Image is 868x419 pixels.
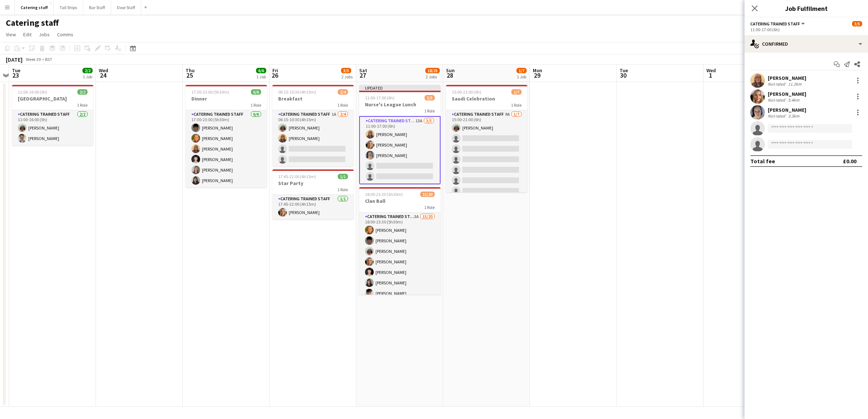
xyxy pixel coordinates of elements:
[272,110,354,167] app-card-role: Catering trained staff1A2/406:15-10:30 (4h15m)[PERSON_NAME][PERSON_NAME]
[271,71,278,79] span: 26
[446,110,527,198] app-card-role: Catering trained staff9A1/715:00-21:00 (6h)[PERSON_NAME]
[420,192,435,197] span: 15/20
[359,101,441,108] h3: Nurse's League Lunch
[618,71,628,79] span: 30
[77,89,88,95] span: 2/2
[511,89,522,95] span: 1/7
[272,195,354,219] app-card-role: Catering trained staff1/117:45-22:00 (4h15m)[PERSON_NAME]
[532,71,542,79] span: 29
[278,174,316,179] span: 17:45-22:00 (4h15m)
[39,31,50,38] span: Jobs
[768,91,806,97] div: [PERSON_NAME]
[341,68,351,73] span: 3/5
[358,71,367,79] span: 27
[12,67,20,74] span: Tue
[745,35,868,53] div: Confirmed
[750,157,775,165] div: Total fee
[6,17,59,28] h1: Catering staff
[272,169,354,219] app-job-card: 17:45-22:00 (4h15m)1/1Star Party1 RoleCatering trained staff1/117:45-22:00 (4h15m)[PERSON_NAME]
[3,30,19,39] a: View
[251,89,261,95] span: 6/6
[54,30,76,39] a: Comms
[359,85,441,184] app-job-card: Updated11:00-17:00 (6h)3/5Nurse's League Lunch1 RoleCatering trained staff13A3/511:00-17:00 (6h)[...
[768,107,806,113] div: [PERSON_NAME]
[750,21,800,26] span: Catering trained staff
[424,205,435,210] span: 1 Role
[787,113,801,119] div: 3.3km
[272,180,354,186] h3: Star Party
[516,68,527,73] span: 1/7
[425,95,435,100] span: 3/5
[425,68,440,73] span: 18/25
[6,31,16,38] span: View
[11,71,20,79] span: 23
[54,0,83,15] button: Tall Ships
[341,74,353,79] div: 2 Jobs
[445,71,455,79] span: 28
[272,67,278,74] span: Fri
[83,74,92,79] div: 1 Job
[57,31,73,38] span: Comms
[23,31,32,38] span: Edit
[111,0,141,15] button: Door Staff
[446,85,527,192] app-job-card: 15:00-21:00 (6h)1/7Saudi Celebration1 RoleCatering trained staff9A1/715:00-21:00 (6h)[PERSON_NAME]
[706,67,716,74] span: Wed
[768,113,787,119] div: Not rated
[446,67,455,74] span: Sun
[424,108,435,114] span: 1 Role
[745,4,868,13] h3: Job Fulfilment
[83,0,111,15] button: Bar Staff
[768,97,787,103] div: Not rated
[272,95,354,102] h3: Breakfast
[45,57,52,62] div: BST
[12,85,93,145] app-job-card: 11:00-16:00 (5h)2/2[GEOGRAPHIC_DATA]1 RoleCatering trained staff2/211:00-16:00 (5h)[PERSON_NAME][...
[750,21,806,26] button: Catering trained staff
[186,67,195,74] span: Thu
[191,89,229,95] span: 17:30-23:00 (5h30m)
[15,0,54,15] button: Catering staff
[20,30,35,39] a: Edit
[768,75,806,81] div: [PERSON_NAME]
[82,68,93,73] span: 2/2
[186,110,267,188] app-card-role: Catering trained staff6/617:30-23:00 (5h30m)[PERSON_NAME][PERSON_NAME][PERSON_NAME][PERSON_NAME][...
[36,30,53,39] a: Jobs
[359,67,367,74] span: Sat
[359,198,441,204] h3: Clan Ball
[186,85,267,188] app-job-card: 17:30-23:00 (5h30m)6/6Dinner1 RoleCatering trained staff6/617:30-23:00 (5h30m)[PERSON_NAME][PERSO...
[251,102,261,108] span: 1 Role
[768,81,787,87] div: Not rated
[6,56,23,63] div: [DATE]
[278,89,316,95] span: 06:15-10:30 (4h15m)
[272,85,354,167] app-job-card: 06:15-10:30 (4h15m)2/4Breakfast1 RoleCatering trained staff1A2/406:15-10:30 (4h15m)[PERSON_NAME][...
[359,116,441,184] app-card-role: Catering trained staff13A3/511:00-17:00 (6h)[PERSON_NAME][PERSON_NAME][PERSON_NAME]
[338,89,348,95] span: 2/4
[365,192,403,197] span: 18:00-23:30 (5h30m)
[852,21,862,26] span: 3/5
[99,67,108,74] span: Wed
[184,71,195,79] span: 25
[12,95,93,102] h3: [GEOGRAPHIC_DATA]
[359,187,441,295] app-job-card: 18:00-23:30 (5h30m)15/20Clan Ball1 RoleCatering trained staff3A15/2018:00-23:30 (5h30m)[PERSON_NA...
[77,102,88,108] span: 1 Role
[787,81,803,87] div: 11.2km
[787,97,801,103] div: 5.4km
[446,95,527,102] h3: Saudi Celebration
[452,89,481,95] span: 15:00-21:00 (6h)
[186,95,267,102] h3: Dinner
[18,89,47,95] span: 11:00-16:00 (5h)
[750,27,862,32] div: 11:00-17:00 (6h)
[511,102,522,108] span: 1 Role
[517,74,526,79] div: 1 Job
[365,95,394,100] span: 11:00-17:00 (6h)
[337,187,348,192] span: 1 Role
[256,68,266,73] span: 6/6
[843,157,856,165] div: £0.00
[12,110,93,145] app-card-role: Catering trained staff2/211:00-16:00 (5h)[PERSON_NAME][PERSON_NAME]
[338,174,348,179] span: 1/1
